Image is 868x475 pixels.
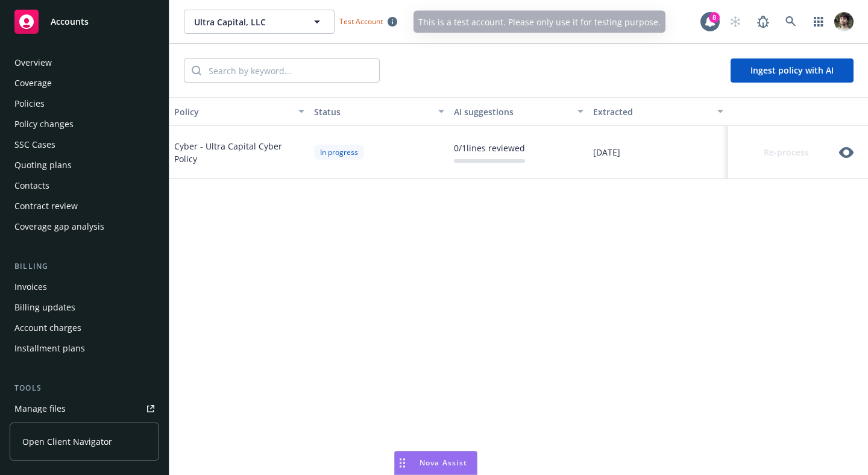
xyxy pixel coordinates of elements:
[201,59,379,82] input: Search by keyword...
[10,217,159,236] a: Coverage gap analysis
[395,451,410,474] div: Drag to move
[593,105,710,118] div: Extracted
[10,298,159,317] a: Billing updates
[335,15,402,28] span: Test Account
[420,458,467,468] span: Nova Assist
[588,97,728,126] button: Extracted
[779,10,803,34] a: Search
[51,17,89,27] span: Accounts
[454,105,571,118] div: AI suggestions
[593,146,620,159] span: [DATE]
[14,318,81,338] div: Account charges
[339,16,383,27] span: Test Account
[10,339,159,358] a: Installment plans
[10,399,159,418] a: Manage files
[394,451,477,475] button: Nova Assist
[14,156,72,175] div: Quoting plans
[14,399,66,418] div: Manage files
[14,53,52,72] div: Overview
[14,197,78,216] div: Contract review
[314,145,364,160] div: In progress
[184,10,335,34] button: Ultra Capital, LLC
[709,12,720,23] div: 8
[194,16,298,28] span: Ultra Capital, LLC
[834,12,854,31] img: photo
[22,435,112,448] span: Open Client Navigator
[14,217,104,236] div: Coverage gap analysis
[10,94,159,113] a: Policies
[723,10,747,34] a: Start snowing
[192,66,201,75] svg: Search
[10,135,159,154] a: SSC Cases
[10,176,159,195] a: Contacts
[807,10,831,34] a: Switch app
[10,53,159,72] a: Overview
[10,5,159,39] a: Accounts
[454,142,525,154] div: 0 / 1 lines reviewed
[10,156,159,175] a: Quoting plans
[10,318,159,338] a: Account charges
[731,58,854,83] button: Ingest policy with AI
[10,382,159,394] div: Tools
[309,97,449,126] button: Status
[14,115,74,134] div: Policy changes
[14,74,52,93] div: Coverage
[10,197,159,216] a: Contract review
[10,115,159,134] a: Policy changes
[14,135,55,154] div: SSC Cases
[10,260,159,272] div: Billing
[751,10,775,34] a: Report a Bug
[449,97,589,126] button: AI suggestions
[10,74,159,93] a: Coverage
[14,277,47,297] div: Invoices
[169,97,309,126] button: Policy
[314,105,431,118] div: Status
[10,277,159,297] a: Invoices
[174,140,304,165] div: Cyber - Ultra Capital Cyber Policy
[174,105,291,118] div: Policy
[14,339,85,358] div: Installment plans
[14,94,45,113] div: Policies
[14,298,75,317] div: Billing updates
[14,176,49,195] div: Contacts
